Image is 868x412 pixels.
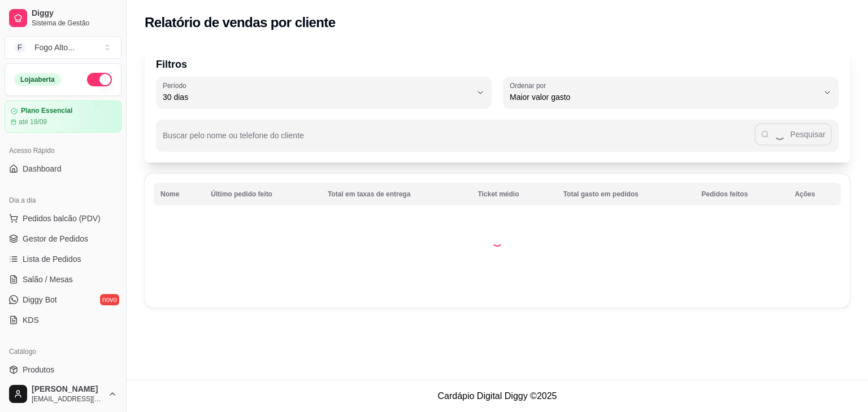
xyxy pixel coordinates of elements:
div: Dia a dia [5,191,121,209]
input: Buscar pelo nome ou telefone do cliente [163,134,754,146]
div: Fogo Alto ... [34,42,75,53]
a: Produtos [5,361,121,379]
span: Diggy Bot [23,294,57,305]
span: Pedidos balcão (PDV) [23,213,101,224]
span: 30 dias [163,91,471,103]
span: F [14,42,25,53]
div: Acesso Rápido [5,142,121,160]
h2: Relatório de vendas por cliente [145,14,336,32]
button: Ordenar porMaior valor gasto [503,77,839,108]
a: Gestor de Pedidos [5,230,121,248]
a: DiggySistema de Gestão [5,5,121,32]
a: Diggy Botnovo [5,291,121,309]
a: Dashboard [5,160,121,178]
span: Salão / Mesas [23,274,73,285]
a: KDS [5,311,121,329]
button: Pedidos balcão (PDV) [5,209,121,227]
button: Período30 dias [156,77,492,108]
label: Ordenar por [510,81,550,90]
a: Plano Essencialaté 18/09 [5,100,121,133]
article: até 18/09 [19,117,47,126]
button: [PERSON_NAME][EMAIL_ADDRESS][DOMAIN_NAME] [5,380,121,407]
div: Loading [492,235,503,247]
article: Plano Essencial [21,107,72,115]
span: Gestor de Pedidos [23,233,88,244]
div: Catálogo [5,343,121,361]
span: Lista de Pedidos [23,253,81,265]
span: Sistema de Gestão [32,19,117,28]
span: Dashboard [23,163,62,174]
span: Maior valor gasto [510,91,818,103]
span: [PERSON_NAME] [32,384,103,395]
label: Período [163,81,190,90]
button: Select a team [5,36,121,59]
button: Alterar Status [87,73,112,86]
a: Lista de Pedidos [5,250,121,268]
a: Salão / Mesas [5,270,121,288]
span: [EMAIL_ADDRESS][DOMAIN_NAME] [32,395,103,404]
div: Loja aberta [14,73,61,86]
span: KDS [23,314,39,326]
p: Filtros [156,56,839,72]
span: Produtos [23,364,54,375]
footer: Cardápio Digital Diggy © 2025 [127,380,868,412]
span: Diggy [32,8,117,19]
